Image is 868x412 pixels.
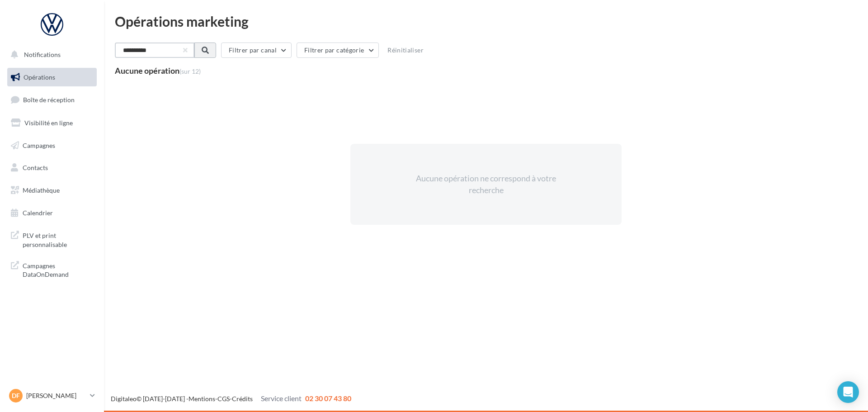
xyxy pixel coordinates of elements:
[5,181,99,200] a: Médiathèque
[23,141,55,149] span: Campagnes
[7,387,97,404] a: DF [PERSON_NAME]
[408,173,564,196] div: Aucune opération ne correspond à votre recherche
[24,119,73,127] span: Visibilité en ligne
[23,96,75,104] span: Boîte de réception
[111,395,137,403] a: Digitaleo
[221,43,292,58] button: Filtrer par canal
[837,381,859,403] div: Open Intercom Messenger
[24,51,61,58] span: Notifications
[23,164,48,171] span: Contacts
[26,391,86,400] p: [PERSON_NAME]
[5,45,95,64] button: Notifications
[297,43,379,58] button: Filtrer par catégorie
[24,73,55,81] span: Opérations
[261,394,302,403] span: Service client
[217,395,230,403] a: CGS
[23,186,60,194] span: Médiathèque
[5,226,99,252] a: PLV et print personnalisable
[189,395,215,403] a: Mentions
[5,90,99,109] a: Boîte de réception
[5,68,99,87] a: Opérations
[12,391,20,400] span: DF
[5,256,99,283] a: Campagnes DataOnDemand
[5,158,99,177] a: Contacts
[111,395,351,403] span: © [DATE]-[DATE] - - -
[305,394,351,403] span: 02 30 07 43 80
[115,66,201,75] div: Aucune opération
[5,204,99,223] a: Calendrier
[115,14,857,28] div: Opérations marketing
[5,114,99,133] a: Visibilité en ligne
[5,136,99,155] a: Campagnes
[23,229,93,249] span: PLV et print personnalisable
[23,209,53,217] span: Calendrier
[232,395,253,403] a: Crédits
[23,260,93,279] span: Campagnes DataOnDemand
[384,45,427,56] button: Réinitialiser
[179,67,201,75] span: (sur 12)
